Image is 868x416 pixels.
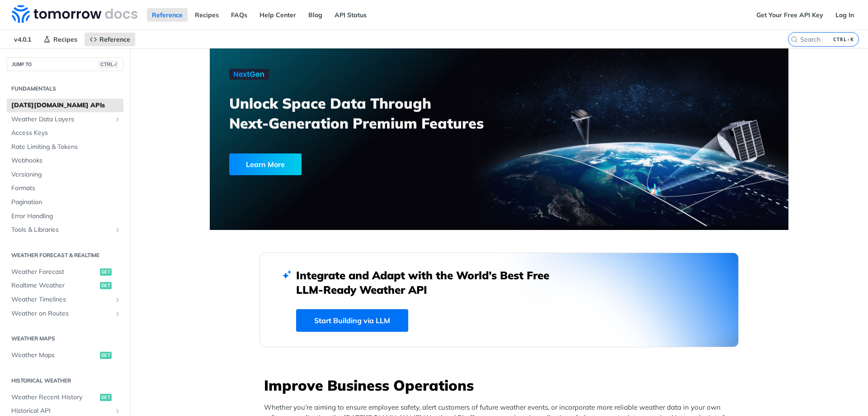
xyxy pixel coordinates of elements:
span: Historical API [11,406,112,416]
button: Show subpages for Weather on Routes [114,310,121,317]
a: Weather Data LayersShow subpages for Weather Data Layers [7,113,123,126]
svg: Search [791,36,798,43]
h2: Integrate and Adapt with the World’s Best Free LLM-Ready Weather API [296,268,563,297]
a: Access Keys [7,126,123,140]
h2: Fundamentals [7,85,123,93]
a: Blog [303,8,327,22]
a: Weather on RoutesShow subpages for Weather on Routes [7,307,123,320]
span: get [100,268,112,276]
a: Versioning [7,168,123,182]
span: Pagination [11,198,121,207]
a: Weather Forecastget [7,265,123,279]
a: Help Center [255,8,301,22]
span: Weather Timelines [11,295,112,304]
h2: Weather Forecast & realtime [7,251,123,259]
span: Weather on Routes [11,309,112,318]
span: v4.0.1 [9,33,36,46]
a: [DATE][DOMAIN_NAME] APIs [7,99,123,112]
a: Rate Limiting & Tokens [7,140,123,154]
span: get [100,282,112,289]
a: Reference [85,33,135,46]
div: Learn More [229,153,302,175]
a: Learn More [229,153,453,175]
span: Tools & Libraries [11,225,112,234]
span: Realtime Weather [11,281,98,290]
img: NextGen [229,69,269,80]
span: Webhooks [11,156,121,165]
span: Versioning [11,170,121,179]
span: [DATE][DOMAIN_NAME] APIs [11,101,121,110]
a: Start Building via LLM [296,309,408,332]
span: Weather Data Layers [11,115,112,124]
button: Show subpages for Tools & Libraries [114,226,121,234]
h2: Historical Weather [7,377,123,385]
h2: Weather Maps [7,335,123,343]
span: get [100,394,112,401]
a: Error Handling [7,210,123,223]
a: Recipes [190,8,224,22]
a: Weather Recent Historyget [7,391,123,404]
span: CTRL-/ [99,61,118,68]
h3: Unlock Space Data Through Next-Generation Premium Features [229,93,509,133]
img: Tomorrow.io Weather API Docs [12,5,137,23]
span: Reference [99,35,130,43]
a: Recipes [38,33,82,46]
a: Weather TimelinesShow subpages for Weather Timelines [7,293,123,306]
a: Pagination [7,196,123,209]
a: Tools & LibrariesShow subpages for Tools & Libraries [7,223,123,237]
kbd: CTRL-K [831,35,856,44]
span: Access Keys [11,129,121,138]
button: Show subpages for Historical API [114,407,121,415]
a: FAQs [226,8,252,22]
a: API Status [330,8,372,22]
button: JUMP TOCTRL-/ [7,57,123,71]
span: Error Handling [11,212,121,221]
span: Formats [11,184,121,193]
span: Recipes [53,35,77,43]
h3: Improve Business Operations [264,375,739,395]
a: Get Your Free API Key [751,8,828,22]
a: Formats [7,182,123,195]
button: Show subpages for Weather Data Layers [114,116,121,123]
span: Weather Forecast [11,268,98,277]
a: Log In [830,8,859,22]
a: Reference [147,8,188,22]
span: Rate Limiting & Tokens [11,143,121,152]
a: Weather Mapsget [7,349,123,362]
span: get [100,352,112,359]
a: Realtime Weatherget [7,279,123,292]
span: Weather Maps [11,351,98,360]
span: Weather Recent History [11,393,98,402]
button: Show subpages for Weather Timelines [114,296,121,303]
a: Webhooks [7,154,123,167]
